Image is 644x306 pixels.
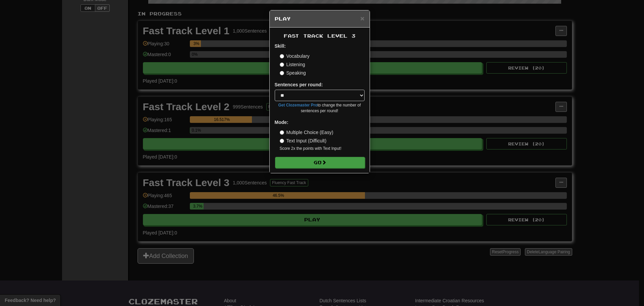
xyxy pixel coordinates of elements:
button: Go [275,157,365,168]
input: Vocabulary [280,54,284,58]
label: Vocabulary [280,53,310,59]
span: Fast Track Level 3 [284,33,356,39]
label: Text Input (Difficult) [280,137,327,144]
label: Multiple Choice (Easy) [280,129,333,136]
span: × [360,14,364,22]
small: Score 2x the points with Text Input ! [280,146,365,151]
input: Text Input (Difficult) [280,139,284,143]
a: Get Clozemaster Pro [278,103,318,107]
input: Listening [280,62,284,67]
label: Speaking [280,70,306,76]
button: Close [360,15,364,22]
input: Multiple Choice (Easy) [280,130,284,135]
strong: Skill: [275,43,286,49]
label: Listening [280,61,305,68]
strong: Mode: [275,120,288,125]
label: Sentences per round: [275,81,323,88]
h5: Play [275,15,365,22]
small: to change the number of sentences per round! [275,102,365,114]
input: Speaking [280,71,284,75]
